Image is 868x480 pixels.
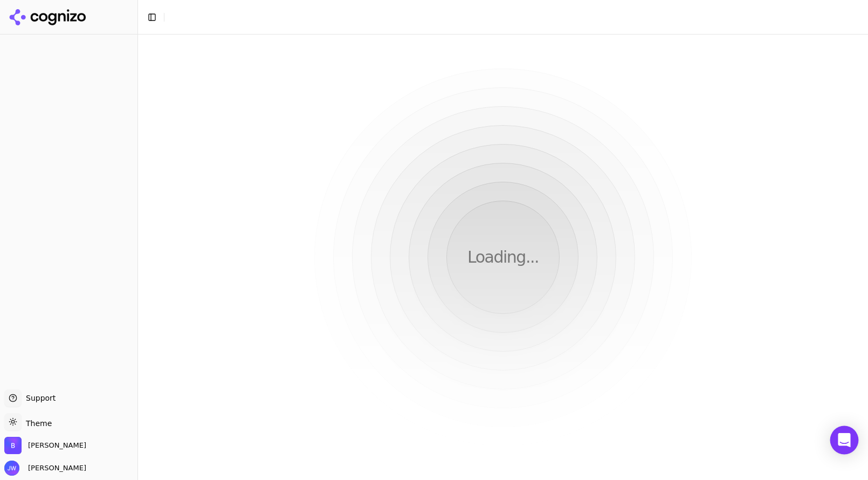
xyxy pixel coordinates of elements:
[22,393,56,403] span: Support
[4,437,86,454] button: Open organization switcher
[467,248,539,267] p: Loading...
[28,441,86,450] span: Bowlus
[22,419,52,428] span: Theme
[4,461,86,476] button: Open user button
[4,437,22,454] img: Bowlus
[24,463,86,473] span: [PERSON_NAME]
[4,461,19,476] img: Jonathan Wahl
[830,426,859,455] div: Open Intercom Messenger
